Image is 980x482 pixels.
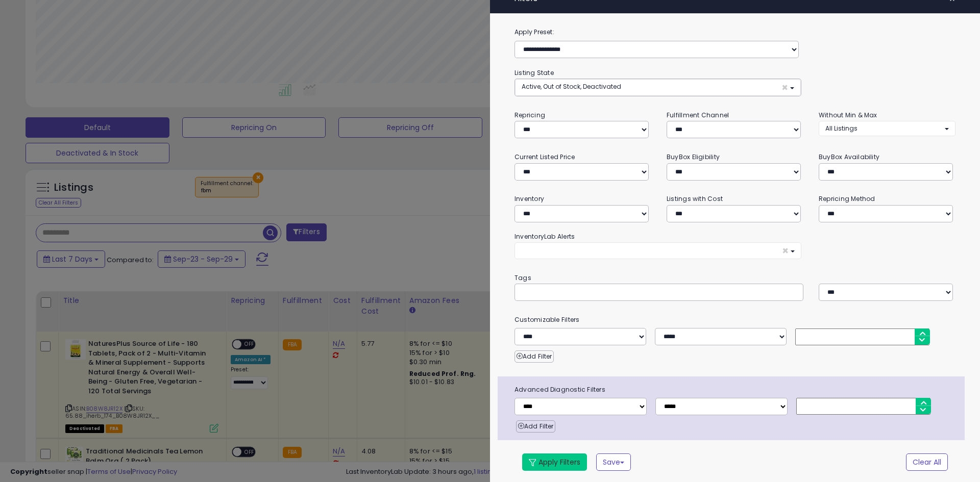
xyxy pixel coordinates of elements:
[507,272,963,284] small: Tags
[819,153,879,161] small: BuyBox Availability
[825,124,857,133] span: All Listings
[507,384,965,395] span: Advanced Diagnostic Filters
[596,453,631,471] button: Save
[522,82,621,91] span: Active, Out of Stock, Deactivated
[514,194,544,203] small: Inventory
[522,453,587,471] button: Apply Filters
[515,79,801,96] button: Active, Out of Stock, Deactivated ×
[507,27,963,38] label: Apply Preset:
[514,111,545,119] small: Repricing
[516,420,555,433] button: Add Filter
[781,82,788,93] span: ×
[514,68,554,77] small: Listing State
[819,121,955,136] button: All Listings
[782,245,789,256] span: ×
[514,350,554,363] button: Add Filter
[507,314,963,325] small: Customizable Filters
[906,453,948,471] button: Clear All
[819,111,877,119] small: Without Min & Max
[667,153,720,161] small: BuyBox Eligibility
[819,194,875,203] small: Repricing Method
[514,232,575,241] small: InventoryLab Alerts
[514,242,801,259] button: ×
[667,111,729,119] small: Fulfillment Channel
[514,153,575,161] small: Current Listed Price
[667,194,723,203] small: Listings with Cost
